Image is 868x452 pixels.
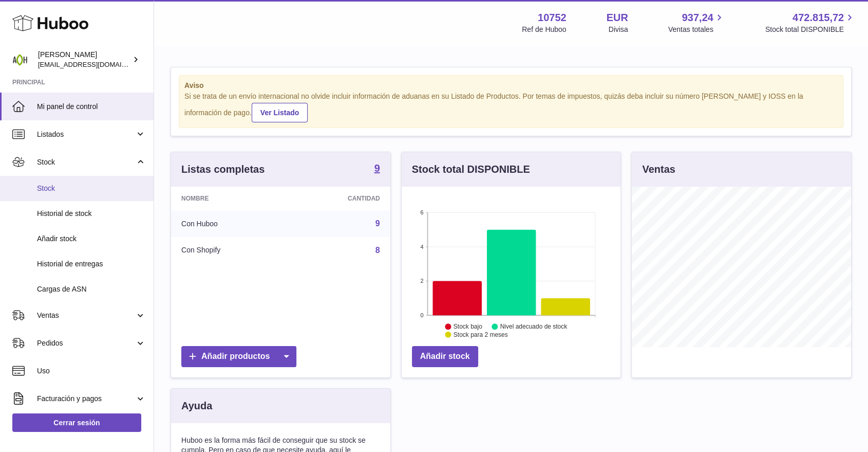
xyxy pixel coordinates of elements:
[252,103,308,122] a: Ver Listado
[37,184,146,193] span: Stock
[37,157,135,167] span: Stock
[642,162,675,176] h3: Ventas
[522,25,566,34] div: Ref de Huboo
[37,394,135,404] span: Facturación y pagos
[765,11,856,34] a: 472.815,72 Stock total DISPONIBLE
[37,259,146,269] span: Historial de entregas
[420,209,423,215] text: 6
[38,60,151,68] span: [EMAIL_ADDRESS][DOMAIN_NAME]
[420,278,423,284] text: 2
[375,246,380,255] a: 8
[37,209,146,219] span: Historial de stock
[181,346,296,367] a: Añadir productos
[609,25,628,34] div: Divisa
[37,234,146,244] span: Añadir stock
[288,187,390,210] th: Cantidad
[171,187,288,210] th: Nombre
[171,237,288,264] td: Con Shopify
[181,399,212,413] h3: Ayuda
[171,210,288,237] td: Con Huboo
[12,413,141,432] a: Cerrar sesión
[37,338,135,348] span: Pedidos
[37,366,146,376] span: Uso
[420,244,423,250] text: 4
[374,163,380,175] a: 9
[668,11,725,34] a: 937,24 Ventas totales
[38,50,130,69] div: [PERSON_NAME]
[12,52,28,67] img: info@adaptohealue.com
[412,162,530,176] h3: Stock total DISPONIBLE
[500,323,568,330] text: Nivel adecuado de stock
[37,311,135,320] span: Ventas
[607,11,628,25] strong: EUR
[37,102,146,112] span: Mi panel de control
[375,219,380,228] a: 9
[420,312,423,318] text: 0
[374,163,380,173] strong: 9
[668,25,725,34] span: Ventas totales
[37,284,146,294] span: Cargas de ASN
[682,11,713,25] span: 937,24
[454,323,482,330] text: Stock bajo
[412,346,478,367] a: Añadir stock
[184,92,838,122] div: Si se trata de un envío internacional no olvide incluir información de aduanas en su Listado de P...
[184,81,838,91] strong: Aviso
[454,331,508,338] text: Stock para 2 meses
[538,11,567,25] strong: 10752
[181,162,265,176] h3: Listas completas
[765,25,856,34] span: Stock total DISPONIBLE
[37,130,135,139] span: Listados
[792,11,844,25] span: 472.815,72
